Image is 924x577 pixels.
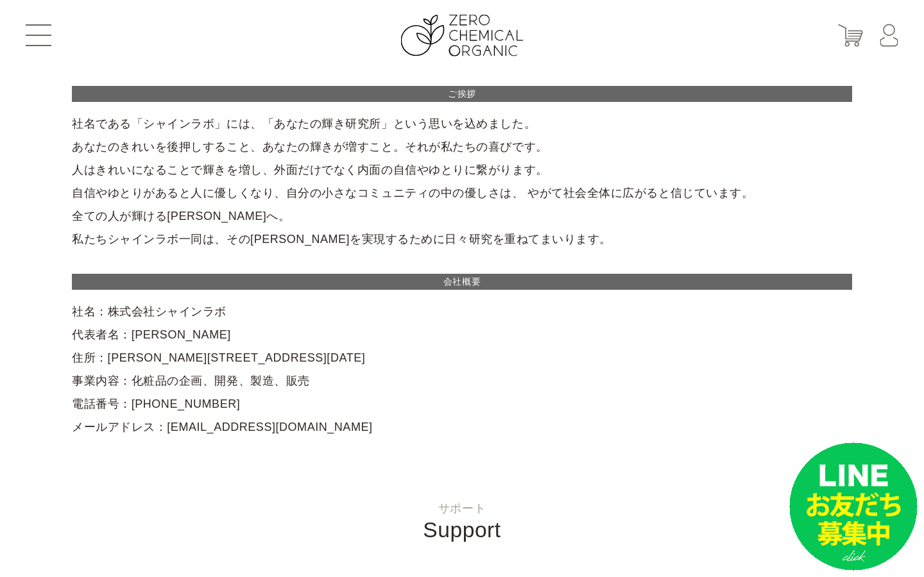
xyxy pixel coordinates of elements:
div: 社名である「シャインラボ」には、「あなたの輝き研究所」という思いを込めました。 あなたのきれいを後押しすること、あなたの輝きが増すこと。それが私たちの喜びです。 人はきれいになることで輝きを増し... [72,86,852,439]
img: small_line.png [789,442,918,571]
h2: 会社概要 [72,274,852,290]
h2: ご挨拶 [72,86,852,102]
img: ZERO CHEMICAL ORGANIC [401,15,524,56]
small: サポート [26,503,898,514]
img: マイページ [880,24,898,47]
img: カート [838,24,863,47]
span: Support [423,518,501,542]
